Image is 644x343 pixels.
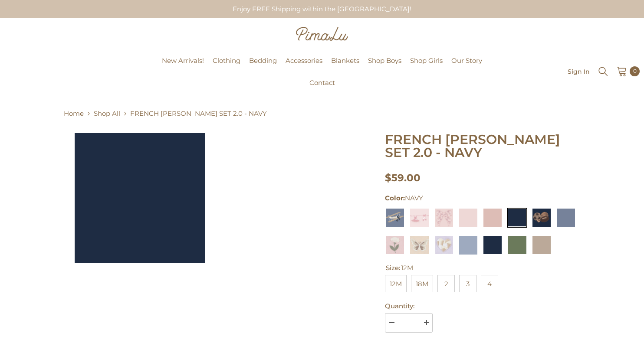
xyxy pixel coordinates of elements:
[556,208,576,228] a: TROPOSPHERE
[410,56,443,65] span: Shop Girls
[507,208,527,228] a: NAVY
[411,275,433,292] span: 18M
[286,56,322,65] span: Accessories
[434,235,454,255] img: FRENCH TERRY SET W/ EMBROIDERY - HEART - PURPLE HEATHER Swatch
[507,208,527,228] img: FRENCH TERRY SET 2.0 - NAVY
[385,172,421,184] span: $59.00
[385,235,405,255] a: DUSTY PINK
[385,263,414,273] legend: Size:
[385,194,405,202] strong: Color:
[483,208,503,228] a: LOTUS
[458,208,478,228] a: DELICACY
[368,56,401,65] span: Shop Boys
[331,56,359,65] span: Blankets
[447,56,486,78] a: Our Story
[249,56,277,65] span: Bedding
[458,235,478,255] img: FRENCH TERRY SET - SLATE BLUE Swatch
[327,56,364,78] a: Blankets
[409,208,429,228] img: FRENCH TERRY SET W/ EMBROIDERY 2.0 - DELICACY - BALLERINA
[483,235,503,255] img: FRENCH TERRY SET - NAVY Swatch
[226,1,419,17] div: Enjoy FREE Shipping within the [GEOGRAPHIC_DATA]!
[483,235,503,255] a: NAVY
[208,56,245,78] a: Clothing
[401,264,413,272] span: 12M
[305,78,339,100] a: Contact
[458,208,478,228] img: FRENCH TERRY SET 2.0 - DELICACY
[385,275,407,292] span: 12M
[385,193,576,203] div: NAVY
[158,56,208,78] a: New Arrivals!
[385,235,405,255] img: FRENCH TERRY SET W/ EMBROIDERY - FLOWER - DUSTY PINK Swatch
[556,208,576,228] img: FRENCH TERRY SET 2.0 - TROPOSPHERE
[437,275,455,292] span: 2
[64,108,84,119] a: Home
[483,208,503,228] img: FRENCH TERRY SET 2.0 - LOTUS
[568,69,590,75] span: Sign In
[459,275,476,292] span: 3
[385,301,576,311] label: Quantity:
[532,235,552,255] img: FRENCH TERRY SET - TIMBERWOLF Swatch
[406,56,447,78] a: Shop Girls
[385,131,560,160] span: FRENCH [PERSON_NAME] SET 2.0 - NAVY
[94,108,120,119] a: Shop All
[385,208,405,228] a: AIRPLANE
[532,208,552,228] img: FRENCH TERRY SET W/ EMBROIDERY 2.0 - NAVY - SPORTS
[130,108,267,119] span: FRENCH [PERSON_NAME] SET 2.0 - NAVY
[409,235,429,255] a: MOONLIGHT
[296,27,348,41] img: Pimalu
[364,56,406,78] a: Shop Boys
[409,235,429,255] img: FRENCH TERRY SET W/ EMBROIDERY - BUTTERFLY - MOONLIGHT Swatch
[458,235,478,255] a: SLATE BLUE
[451,56,482,65] span: Our Story
[385,208,405,228] img: FRENCH TERRY SET W/ EMBROIDERY 2.0 - TROPOSPHERE - AIRPLANE
[245,56,281,78] a: Bedding
[281,56,327,78] a: Accessories
[64,104,572,123] nav: breadcrumbs
[213,56,240,65] span: Clothing
[409,208,429,228] a: BALLERINA
[633,66,637,76] span: 0
[598,65,609,77] summary: Search
[507,235,527,255] img: FRENCH TERRY SET - BRONZE GREEN Swatch
[309,78,335,87] span: Contact
[481,275,498,292] span: 4
[507,235,527,255] a: BRONZE GREEN
[434,235,454,255] a: PURPLE HEATHER
[4,69,32,75] a: Pimalu
[532,235,552,255] a: TIMBERWOLF
[532,208,552,228] a: SPORTS
[568,68,590,75] a: Sign In
[434,208,454,228] img: FRENCH TERRY SET W/ EMBROIDERY 2.0 - LOTUS - BOWS
[162,56,204,65] span: New Arrivals!
[434,208,454,228] a: BOWS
